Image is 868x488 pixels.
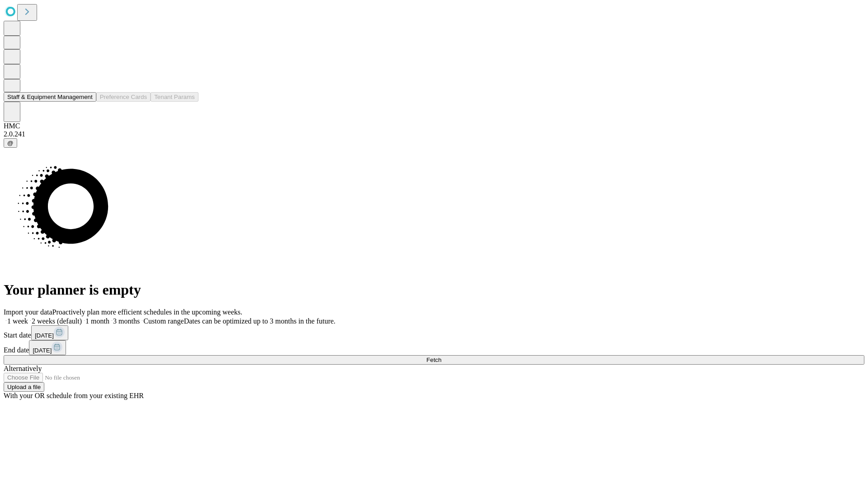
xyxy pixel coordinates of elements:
span: [DATE] [33,347,52,354]
span: Custom range [143,317,184,325]
div: HMC [4,122,864,130]
span: Proactively plan more efficient schedules in the upcoming weeks. [52,308,242,316]
button: Preference Cards [96,92,151,102]
button: Staff & Equipment Management [4,92,96,102]
button: Upload a file [4,382,44,392]
span: Alternatively [4,365,42,372]
div: End date [4,340,864,355]
div: Start date [4,325,864,340]
h1: Your planner is empty [4,282,864,298]
span: Dates can be optimized up to 3 months in the future. [184,317,335,325]
span: 3 months [113,317,140,325]
button: Fetch [4,355,864,365]
span: With your OR schedule from your existing EHR [4,392,144,399]
span: [DATE] [35,332,54,339]
button: Tenant Params [151,92,198,102]
span: 1 month [85,317,109,325]
span: 1 week [7,317,28,325]
span: Import your data [4,308,52,316]
span: @ [7,140,14,146]
button: [DATE] [31,325,68,340]
span: 2 weeks (default) [32,317,82,325]
button: [DATE] [29,340,66,355]
span: Fetch [426,357,441,363]
div: 2.0.241 [4,130,864,138]
button: @ [4,138,17,148]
